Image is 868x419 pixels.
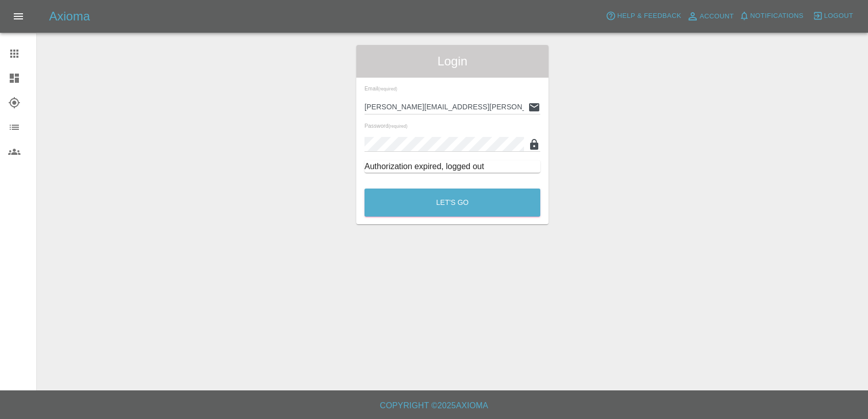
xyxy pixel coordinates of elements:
span: Login [364,53,540,69]
button: Notifications [737,8,806,24]
span: Password [364,123,407,129]
span: Notifications [750,10,804,22]
small: (required) [389,124,407,129]
button: Open drawer [6,4,31,29]
div: Authorization expired, logged out [364,160,540,173]
small: (required) [378,87,397,91]
a: Account [684,8,737,25]
button: Let's Go [364,189,540,217]
span: Help & Feedback [617,10,681,22]
button: Logout [810,8,856,24]
span: Email [364,85,397,91]
button: Help & Feedback [603,8,683,24]
span: Logout [824,10,853,22]
span: Account [700,11,734,22]
h5: Axioma [49,8,90,25]
h6: Copyright © 2025 Axioma [8,399,860,413]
